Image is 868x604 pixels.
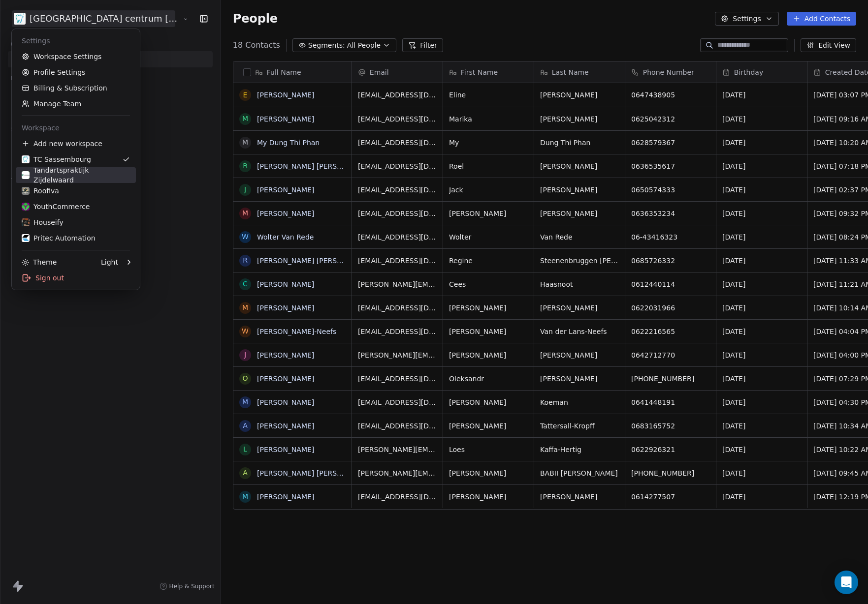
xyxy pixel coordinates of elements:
a: Manage Team [16,96,136,112]
div: TC Sassembourg [22,154,91,164]
div: Roofiva [22,186,59,196]
a: Workspace Settings [16,49,136,64]
div: Settings [16,33,136,49]
div: Workspace [16,120,136,136]
img: cropped-favo.png [22,155,30,163]
div: Houseify [22,217,64,227]
img: YC%20tumbnail%20flavicon.png [22,203,30,211]
div: Light [101,257,118,267]
img: b646f82e.png [22,234,30,242]
div: Tandartspraktijk Zijdelwaard [22,165,130,185]
img: Afbeelding1.png [22,218,30,226]
a: Profile Settings [16,64,136,80]
img: Roofiva%20logo%20flavicon.png [22,187,30,195]
div: Pritec Automation [22,233,96,243]
div: YouthCommerce [22,202,90,211]
div: Add new workspace [16,136,136,151]
div: Theme [22,257,57,267]
div: Sign out [16,270,136,286]
img: cropped-Favicon-Zijdelwaard.webp [22,171,30,179]
a: Billing & Subscription [16,80,136,96]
